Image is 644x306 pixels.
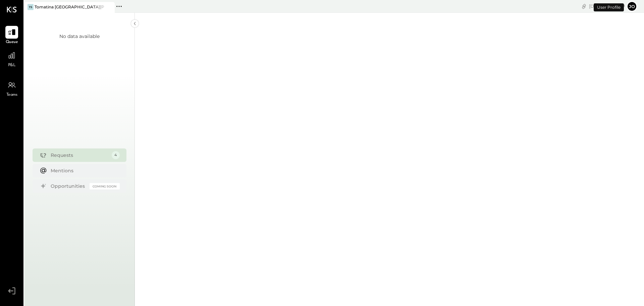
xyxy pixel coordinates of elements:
[589,3,625,9] div: [DATE]
[594,3,624,11] div: User Profile
[51,167,116,174] div: Mentions
[59,33,100,40] div: No data available
[112,151,120,159] div: 4
[6,39,18,45] span: Queue
[35,4,105,10] div: Tomatina [GEOGRAPHIC_DATA][PERSON_NAME]
[627,1,637,12] button: Jo
[51,183,86,189] div: Opportunities
[51,152,108,159] div: Requests
[28,4,34,10] div: TS
[0,49,23,69] a: P&L
[8,62,16,69] span: P&L
[0,79,23,98] a: Teams
[0,26,23,45] a: Queue
[6,92,17,98] span: Teams
[581,3,587,10] div: copy link
[90,183,120,189] div: Coming Soon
